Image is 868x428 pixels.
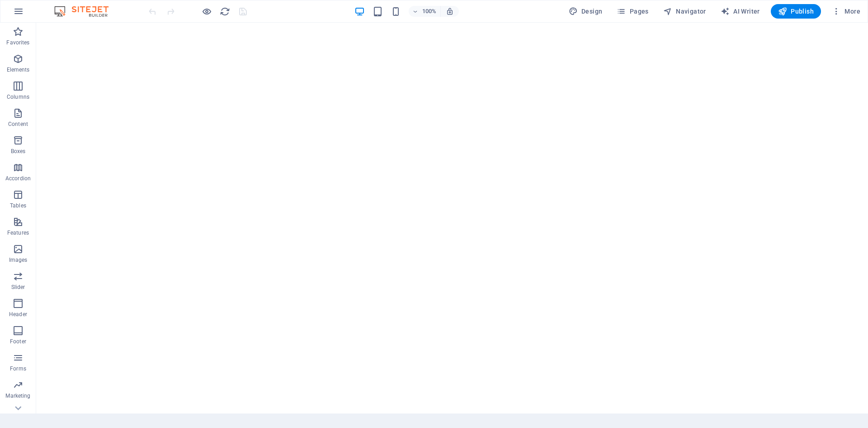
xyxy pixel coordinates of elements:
[613,4,652,19] button: Pages
[828,4,864,19] button: More
[10,338,26,345] p: Footer
[717,4,764,19] button: AI Writer
[7,229,29,236] p: Features
[10,365,26,372] p: Forms
[660,4,710,19] button: Navigator
[565,4,606,19] div: Design (Ctrl+Alt+Y)
[663,7,706,16] span: Navigator
[5,175,31,182] p: Accordion
[7,93,29,101] p: Columns
[52,6,120,17] img: Editor Logo
[617,7,648,16] span: Pages
[10,202,26,209] p: Tables
[219,6,230,17] button: reload
[9,256,28,264] p: Images
[201,6,212,17] button: Click here to leave preview mode and continue editing
[6,39,29,46] p: Favorites
[569,7,603,16] span: Design
[778,7,814,16] span: Publish
[5,392,30,399] p: Marketing
[771,4,821,19] button: Publish
[9,311,27,318] p: Header
[446,7,454,15] i: On resize automatically adjust zoom level to fit chosen device.
[11,148,26,155] p: Boxes
[832,7,860,16] span: More
[409,6,441,17] button: 100%
[565,4,606,19] button: Design
[11,284,25,291] p: Slider
[8,120,28,128] p: Content
[422,6,437,17] h6: 100%
[220,6,230,17] i: Reload page
[7,66,30,73] p: Elements
[721,7,760,16] span: AI Writer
